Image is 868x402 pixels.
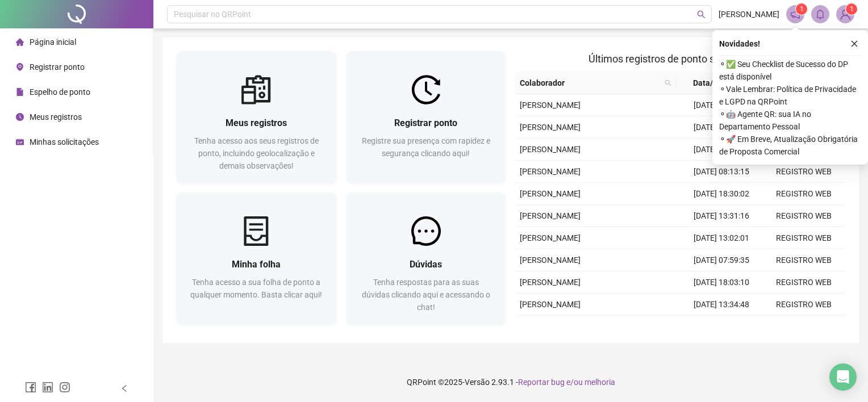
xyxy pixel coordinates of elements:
[30,87,90,97] span: Espelho de ponto
[837,6,854,23] img: 84042
[763,249,845,271] td: REGISTRO WEB
[719,83,861,108] span: ⚬ Vale Lembrar: Política de Privacidade e LGPD na QRPoint
[153,362,868,402] footer: QRPoint © 2025 - 2.93.1 -
[681,116,763,139] td: [DATE] 13:21:04
[346,51,507,183] a: Registrar pontoRegistre sua presença com rapidez e segurança clicando aqui!
[16,88,24,96] span: file
[520,300,581,309] span: [PERSON_NAME]
[681,249,763,271] td: [DATE] 07:59:35
[362,136,490,158] span: Registre sua presença com rapidez e segurança clicando aqui!
[850,5,854,13] span: 1
[30,62,85,72] span: Registrar ponto
[676,72,756,94] th: Data/Hora
[589,53,772,65] span: Últimos registros de ponto sincronizados
[190,278,322,299] span: Tenha acesso a sua folha de ponto a qualquer momento. Basta clicar aqui!
[681,94,763,116] td: [DATE] 17:14:37
[176,192,337,325] a: Minha folhaTenha acesso a sua folha de ponto a qualquer momento. Basta clicar aqui!
[681,77,742,89] span: Data/Hora
[42,382,53,393] span: linkedin
[520,256,581,265] span: [PERSON_NAME]
[30,137,99,146] span: Minhas solicitações
[719,8,779,20] span: [PERSON_NAME]
[520,123,581,132] span: [PERSON_NAME]
[681,183,763,205] td: [DATE] 18:30:02
[465,378,490,387] span: Versão
[362,278,490,312] span: Tenha respostas para as suas dúvidas clicando aqui e acessando o chat!
[410,259,442,270] span: Dúvidas
[520,189,581,198] span: [PERSON_NAME]
[176,51,337,183] a: Meus registrosTenha acesso aos seus registros de ponto, incluindo geolocalização e demais observa...
[796,3,807,15] sup: 1
[681,316,763,338] td: [DATE] 12:29:00
[719,133,861,158] span: ⚬ 🚀 Em Breve, Atualização Obrigatória de Proposta Comercial
[518,378,615,387] span: Reportar bug e/ou melhoria
[30,37,76,47] span: Página inicial
[846,3,857,15] sup: Atualize o seu contato no menu Meus Dados
[815,9,825,19] span: bell
[829,363,857,391] div: Open Intercom Messenger
[719,37,760,50] span: Novidades !
[520,211,581,220] span: [PERSON_NAME]
[16,113,24,121] span: clock-circle
[394,118,457,128] span: Registrar ponto
[697,10,706,19] span: search
[790,9,800,19] span: notification
[226,118,287,128] span: Meus registros
[520,145,581,154] span: [PERSON_NAME]
[763,183,845,205] td: REGISTRO WEB
[59,382,70,393] span: instagram
[719,58,861,83] span: ⚬ ✅ Seu Checklist de Sucesso do DP está disponível
[681,161,763,183] td: [DATE] 08:13:15
[232,259,281,270] span: Minha folha
[30,112,82,122] span: Meus registros
[16,138,24,146] span: schedule
[520,167,581,176] span: [PERSON_NAME]
[800,5,804,13] span: 1
[763,294,845,316] td: REGISTRO WEB
[763,205,845,227] td: REGISTRO WEB
[16,63,24,71] span: environment
[120,384,128,392] span: left
[194,136,319,170] span: Tenha acesso aos seus registros de ponto, incluindo geolocalização e demais observações!
[681,271,763,294] td: [DATE] 18:03:10
[346,192,507,325] a: DúvidasTenha respostas para as suas dúvidas clicando aqui e acessando o chat!
[763,161,845,183] td: REGISTRO WEB
[719,108,861,133] span: ⚬ 🤖 Agente QR: sua IA no Departamento Pessoal
[681,227,763,249] td: [DATE] 13:02:01
[520,101,581,110] span: [PERSON_NAME]
[520,278,581,287] span: [PERSON_NAME]
[763,227,845,249] td: REGISTRO WEB
[681,205,763,227] td: [DATE] 13:31:16
[681,139,763,161] td: [DATE] 12:27:27
[763,316,845,338] td: REGISTRO WEB
[520,233,581,242] span: [PERSON_NAME]
[662,74,674,91] span: search
[25,382,36,393] span: facebook
[16,38,24,46] span: home
[763,271,845,294] td: REGISTRO WEB
[520,77,660,89] span: Colaborador
[665,79,671,86] span: search
[681,294,763,316] td: [DATE] 13:34:48
[850,40,858,48] span: close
